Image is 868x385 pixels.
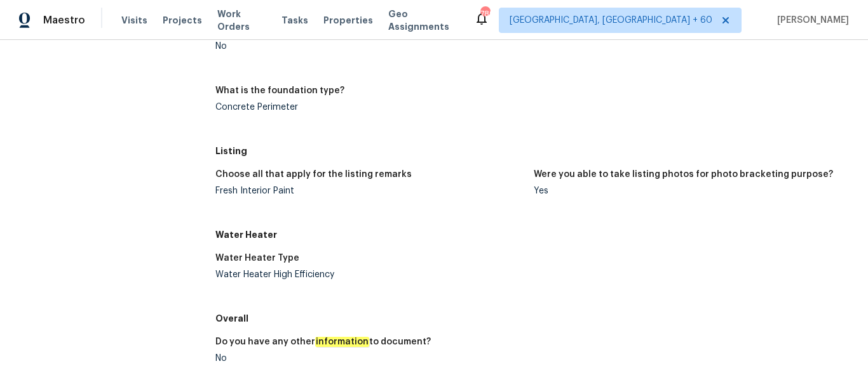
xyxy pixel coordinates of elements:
[480,8,489,20] div: 789
[43,14,85,27] span: Maestro
[121,14,147,27] span: Visits
[215,103,524,112] div: Concrete Perimeter
[215,86,344,95] h5: What is the foundation type?
[215,337,431,346] h5: Do you have any other to document?
[215,354,524,363] div: No
[215,145,853,157] h5: Listing
[323,14,373,27] span: Properties
[281,16,308,25] span: Tasks
[217,8,266,33] span: Work Orders
[510,14,712,27] span: [GEOGRAPHIC_DATA], [GEOGRAPHIC_DATA] + 60
[388,8,459,33] span: Geo Assignments
[215,186,524,195] div: Fresh Interior Paint
[215,254,299,263] h5: Water Heater Type
[215,170,412,179] h5: Choose all that apply for the listing remarks
[215,270,524,279] div: Water Heater High Efficiency
[215,228,853,241] h5: Water Heater
[534,186,843,195] div: Yes
[534,170,833,179] h5: Were you able to take listing photos for photo bracketing purpose?
[315,337,369,347] em: information
[215,42,524,51] div: No
[163,14,202,27] span: Projects
[772,14,849,27] span: [PERSON_NAME]
[215,312,853,325] h5: Overall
